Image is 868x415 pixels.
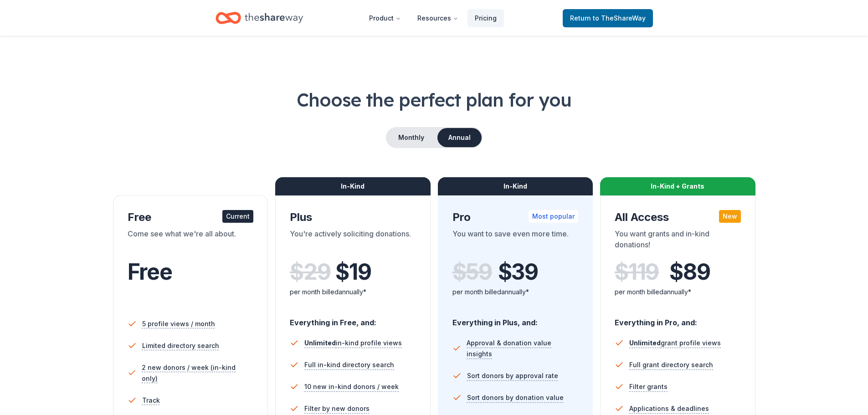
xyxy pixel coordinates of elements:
[467,338,578,359] span: Approval & donation value insights
[570,13,646,24] span: Return
[629,381,668,392] span: Filter grants
[142,318,215,329] span: 5 profile views / month
[452,228,579,254] div: You want to save even more time.
[600,177,755,195] div: In-Kind + Grants
[719,210,741,223] div: New
[128,210,254,225] div: Free
[593,14,646,22] span: to TheShareWay
[498,259,538,285] span: $ 39
[128,228,254,254] div: Come see what we're all about.
[467,370,558,381] span: Sort donors by approval rate
[142,340,219,351] span: Limited directory search
[438,177,593,195] div: In-Kind
[452,287,579,297] div: per month billed annually*
[335,259,371,285] span: $ 19
[222,210,253,223] div: Current
[275,177,431,195] div: In-Kind
[36,87,832,113] h1: Choose the perfect plan for you
[529,210,578,223] div: Most popular
[629,403,709,414] span: Applications & deadlines
[629,339,721,347] span: grant profile views
[290,309,416,328] div: Everything in Free, and:
[669,259,710,285] span: $ 89
[142,395,160,406] span: Track
[563,9,653,27] a: Returnto TheShareWay
[362,9,408,27] button: Product
[452,309,579,328] div: Everything in Plus, and:
[304,339,402,347] span: in-kind profile views
[304,403,370,414] span: Filter by new donors
[128,258,172,285] span: Free
[615,228,741,254] div: You want grants and in-kind donations!
[467,392,564,403] span: Sort donors by donation value
[290,228,416,254] div: You're actively soliciting donations.
[410,9,466,27] button: Resources
[615,309,741,328] div: Everything in Pro, and:
[452,210,579,225] div: Pro
[437,128,482,147] button: Annual
[615,210,741,225] div: All Access
[362,7,504,29] nav: Main
[629,359,713,370] span: Full grant directory search
[142,362,253,384] span: 2 new donors / week (in-kind only)
[290,287,416,297] div: per month billed annually*
[304,339,336,347] span: Unlimited
[304,381,399,392] span: 10 new in-kind donors / week
[216,7,303,29] a: Home
[615,287,741,297] div: per month billed annually*
[304,359,394,370] span: Full in-kind directory search
[387,128,436,147] button: Monthly
[290,210,416,225] div: Plus
[467,9,504,27] a: Pricing
[629,339,661,347] span: Unlimited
